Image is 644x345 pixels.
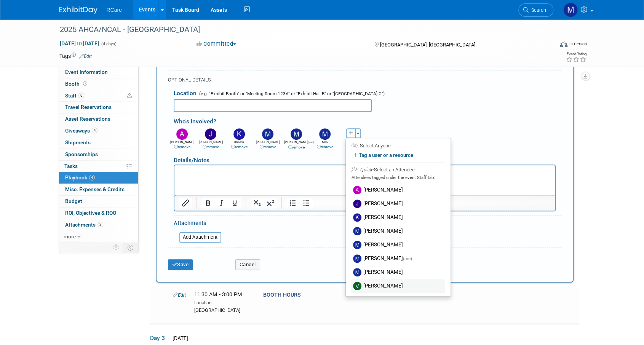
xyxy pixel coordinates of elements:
[59,208,138,219] a: ROI, Objectives & ROO
[351,252,445,265] label: [PERSON_NAME]
[228,198,241,208] button: Underline
[65,139,91,145] span: Shipments
[353,227,361,235] img: M.jpg
[59,184,138,195] a: Misc. Expenses & Credits
[65,81,89,87] span: Booth
[353,282,361,290] img: V.jpg
[59,231,138,243] a: more
[352,174,445,181] div: Attendees tagged under the event Staff tab:
[59,67,138,78] a: Event Information
[352,166,445,174] div: -Select an Attendee
[59,102,138,113] a: Travel Reservations
[227,140,252,150] div: Khalen
[351,211,445,224] label: [PERSON_NAME]
[127,93,132,99] span: Potential Scheduling Conflict -- at least one attendee is tagged in another overlapping event.
[352,150,445,161] label: Tag a user or a resource
[260,145,276,149] a: remove
[353,254,361,263] img: M.jpg
[351,197,445,211] label: [PERSON_NAME]
[360,167,372,172] i: Quick
[65,151,98,157] span: Sponsorships
[353,186,361,194] img: A.jpg
[380,42,475,48] span: [GEOGRAPHIC_DATA], [GEOGRAPHIC_DATA]
[65,210,116,216] span: ROI, Objectives & ROO
[563,3,578,17] img: Mike Andolina
[59,78,138,90] a: Booth
[59,172,138,184] a: Playbook4
[174,150,556,165] div: Details/Notes
[264,198,277,208] button: Superscript
[65,128,97,134] span: Giveaways
[518,3,553,17] a: Search
[59,137,138,149] a: Shipments
[79,54,92,59] a: Edit
[59,219,138,231] a: Attachments2
[179,198,192,208] button: Insert/edit link
[173,292,186,298] a: Edit
[174,219,221,229] div: Attachments
[351,279,445,293] label: [PERSON_NAME]
[64,233,76,240] span: more
[170,140,195,150] div: [PERSON_NAME]
[353,200,361,208] img: J.jpg
[353,268,361,276] img: M.jpg
[569,41,586,47] div: In-Person
[313,140,337,150] div: Mila
[198,91,385,96] span: (e.g. "Exhibit Booth" or "Meeting Room 123A" or "Exhibit Hall B" or "[GEOGRAPHIC_DATA] C")
[123,243,138,252] td: Toggle Event Tabs
[101,42,117,46] span: (4 days)
[403,256,412,261] span: (me)
[351,183,445,197] label: [PERSON_NAME]
[205,128,216,140] img: J.jpg
[508,40,587,51] div: Event Format
[59,90,138,102] a: Staff8
[65,222,103,228] span: Attachments
[262,128,273,140] img: M.jpg
[308,141,314,144] span: (me)
[65,198,82,204] span: Budget
[560,41,567,47] img: Format-Inperson.png
[59,125,138,137] a: Giveaways4
[64,163,78,169] span: Tasks
[194,306,252,314] div: [GEOGRAPHIC_DATA]
[351,224,445,238] label: [PERSON_NAME]
[286,198,299,208] button: Numbered list
[65,116,110,122] span: Asset Reservations
[174,114,561,126] div: Who's involved?
[59,149,138,160] a: Sponsorships
[194,299,252,306] div: Location:
[198,140,223,150] div: [PERSON_NAME]
[65,69,108,75] span: Event Information
[353,241,361,249] img: M.jpg
[174,145,190,149] a: remove
[201,198,214,208] button: Bold
[233,128,245,140] img: K.jpg
[291,128,302,140] img: M.jpg
[110,243,123,252] td: Personalize Event Tab Strip
[65,104,112,110] span: Travel Reservations
[231,145,248,149] a: remove
[97,222,103,227] span: 2
[150,334,169,342] span: Day 3
[263,292,301,298] span: BOOTH HOURS
[317,145,333,149] a: remove
[352,142,445,150] div: Select Anyone
[57,23,542,37] div: 2025 AHCA/NCAL - [GEOGRAPHIC_DATA]
[65,186,125,192] span: Misc. Expenses & Credits
[194,40,239,48] button: Committed
[107,7,122,13] span: RCare
[59,6,97,14] img: ExhibitDay
[288,145,305,149] a: remove
[59,40,99,47] span: [DATE] [DATE]
[203,145,219,149] a: remove
[65,174,95,180] span: Playbook
[76,40,83,46] span: to
[284,140,309,150] div: [PERSON_NAME]
[351,238,445,252] label: [PERSON_NAME]
[529,7,546,13] span: Search
[194,291,242,298] span: 11:30 AM - 3:00 PM
[59,52,92,60] td: Tags
[300,198,313,208] button: Bullet list
[59,196,138,207] a: Budget
[251,198,264,208] button: Subscript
